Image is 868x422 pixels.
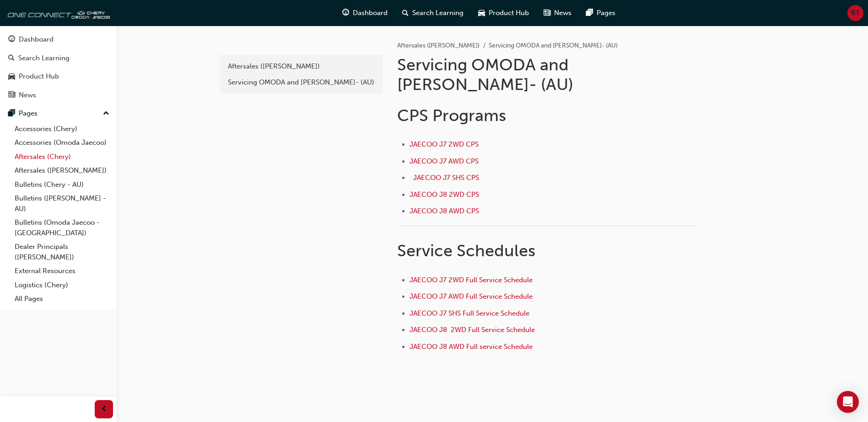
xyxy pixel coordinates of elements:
a: Aftersales ([PERSON_NAME]) [11,164,113,178]
a: Accessories (Chery) [11,122,113,136]
a: Aftersales ([PERSON_NAME]) [223,58,379,74]
span: Dashboard [353,8,388,18]
a: JAECOO J8 2WD Full Service Schedule [410,326,535,334]
div: Aftersales ([PERSON_NAME]) [228,61,374,72]
a: JAECOO J7 AWD CPS [410,157,480,165]
a: Product Hub [4,68,113,85]
a: All Pages [11,292,113,306]
span: prev-icon [101,404,108,415]
a: Logistics (Chery) [11,278,113,292]
span: guage-icon [8,36,15,44]
a: search-iconSearch Learning [395,4,471,22]
a: Servicing OMODA and [PERSON_NAME]- (AU) [223,74,379,90]
span: Service Schedules [397,241,535,260]
a: JAECOO J8 AWD CPS [410,207,479,215]
a: news-iconNews [536,4,579,22]
span: car-icon [478,7,485,19]
a: JAECOO J7 SHS CPS [413,174,481,182]
span: Search Learning [412,8,464,18]
div: News [19,90,36,100]
button: Pages [4,105,113,122]
h1: Servicing OMODA and [PERSON_NAME]- (AU) [397,55,697,95]
a: JAECOO J7 SHS Full Service Schedule [410,309,531,317]
img: oneconnect [5,4,110,22]
a: Bulletins (Omoda Jaecoo - [GEOGRAPHIC_DATA]) [11,216,113,240]
span: pages-icon [8,110,15,118]
div: Dashboard [19,34,54,45]
span: guage-icon [342,7,349,19]
div: Search Learning [18,53,70,63]
span: up-icon [103,108,109,120]
div: Product Hub [19,71,59,82]
span: Pages [597,8,615,18]
a: News [4,87,113,104]
span: BT [851,8,860,18]
a: Aftersales (Chery) [11,150,113,164]
span: search-icon [402,7,409,19]
a: car-iconProduct Hub [471,4,536,22]
a: JAECOO J8 AWD Full service Schedule [410,343,533,351]
a: External Resources [11,264,113,278]
span: search-icon [8,54,15,63]
a: Bulletins (Chery - AU) [11,178,113,192]
a: Accessories (Omoda Jaecoo) [11,136,113,150]
span: news-icon [8,91,15,100]
a: JAECOO J7 2WD CPS [410,140,480,148]
div: Pages [19,108,38,119]
span: News [554,8,571,18]
a: Aftersales ([PERSON_NAME]) [397,42,480,49]
button: DashboardSearch LearningProduct HubNews [4,29,113,105]
div: Open Intercom Messenger [837,391,859,413]
a: pages-iconPages [579,4,623,22]
a: JAECOO J8 2WD CPS [410,190,479,199]
a: JAECOO J7 AWD Full Service Schedule [410,292,534,301]
a: Dashboard [4,31,113,48]
li: Servicing OMODA and [PERSON_NAME]- (AU) [489,41,618,51]
button: BT [847,5,863,21]
span: car-icon [8,73,15,81]
a: Bulletins ([PERSON_NAME] - AU) [11,191,113,216]
span: CPS Programs [397,105,506,125]
a: JAECOO J7 2WD Full Service Schedule [410,276,533,284]
span: Product Hub [489,8,529,18]
span: news-icon [544,7,550,19]
a: Dealer Principals ([PERSON_NAME]) [11,240,113,264]
a: Search Learning [4,50,113,67]
div: Servicing OMODA and [PERSON_NAME]- (AU) [228,77,374,88]
a: guage-iconDashboard [335,4,395,22]
span: pages-icon [586,7,593,19]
